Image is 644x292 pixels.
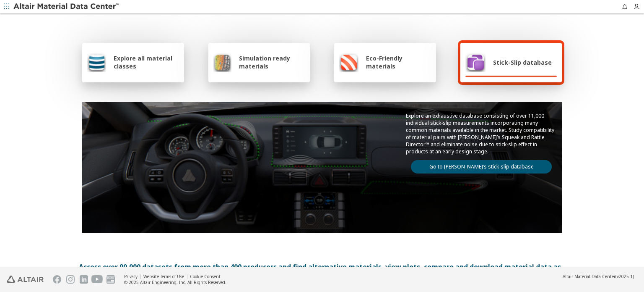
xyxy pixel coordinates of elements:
div: (v2025.1) [563,274,634,279]
a: Cookie Consent [190,274,221,279]
div: Access over 90,000 datasets from more than 400 producers and find alternative materials, view plo... [79,262,565,282]
a: Privacy [124,274,138,279]
img: Eco-Friendly materials [339,52,358,72]
img: Altair Engineering [7,276,44,283]
span: Eco-Friendly materials [366,54,431,70]
p: Explore an exhaustive database consisting of over 11,000 individual stick-slip measurements incor... [406,112,557,155]
a: Website Terms of Use [143,274,184,279]
img: Stick-Slip database [465,52,486,72]
img: Explore all material classes [87,52,106,72]
img: Altair Material Data Center [13,3,120,11]
div: © 2025 Altair Engineering, Inc. All Rights Reserved. [124,279,226,285]
span: Simulation ready materials [239,54,305,70]
span: Explore all material classes [114,54,179,70]
span: Altair Material Data Center [563,274,615,279]
a: Go to [PERSON_NAME]’s stick-slip database [411,160,552,174]
img: Simulation ready materials [213,52,231,72]
span: Stick-Slip database [493,58,552,66]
